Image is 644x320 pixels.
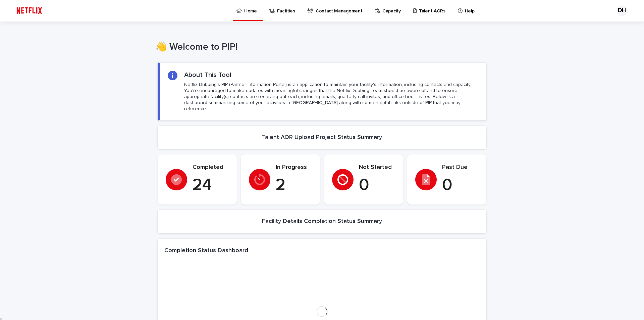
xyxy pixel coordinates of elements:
[276,175,312,195] p: 2
[359,175,395,195] p: 0
[359,164,395,171] p: Not Started
[164,247,248,255] h1: Completion Status Dashboard
[193,164,229,171] p: Completed
[13,4,45,17] img: ifQbXi3ZQGMSEF7WDB7W
[262,218,382,225] h2: Facility Details Completion Status Summary
[616,5,627,16] div: DH
[193,175,229,195] p: 24
[184,71,231,79] h2: About This Tool
[442,175,478,195] p: 0
[276,164,312,171] p: In Progress
[442,164,478,171] p: Past Due
[184,82,478,112] p: Netflix Dubbing's PIP (Partner Information Portal) is an application to maintain your facility's ...
[155,42,484,53] h1: 👋 Welcome to PIP!
[262,134,382,141] h2: Talent AOR Upload Project Status Summary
